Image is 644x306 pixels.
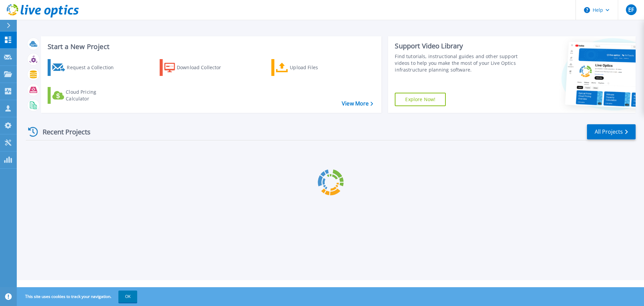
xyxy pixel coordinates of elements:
[67,61,120,74] div: Request a Collection
[48,59,122,76] a: Request a Collection
[48,87,122,104] a: Cloud Pricing Calculator
[160,59,234,76] a: Download Collector
[628,7,634,12] span: EF
[66,89,119,102] div: Cloud Pricing Calculator
[395,93,446,106] a: Explore Now!
[290,61,343,74] div: Upload Files
[18,291,137,303] span: This site uses cookies to track your navigation.
[271,59,346,76] a: Upload Files
[48,43,373,50] h3: Start a New Project
[118,291,137,303] button: OK
[395,53,521,73] div: Find tutorials, instructional guides and other support videos to help you make the most of your L...
[342,100,373,107] a: View More
[587,124,636,139] a: All Projects
[26,124,100,140] div: Recent Projects
[395,42,521,50] div: Support Video Library
[177,61,230,74] div: Download Collector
